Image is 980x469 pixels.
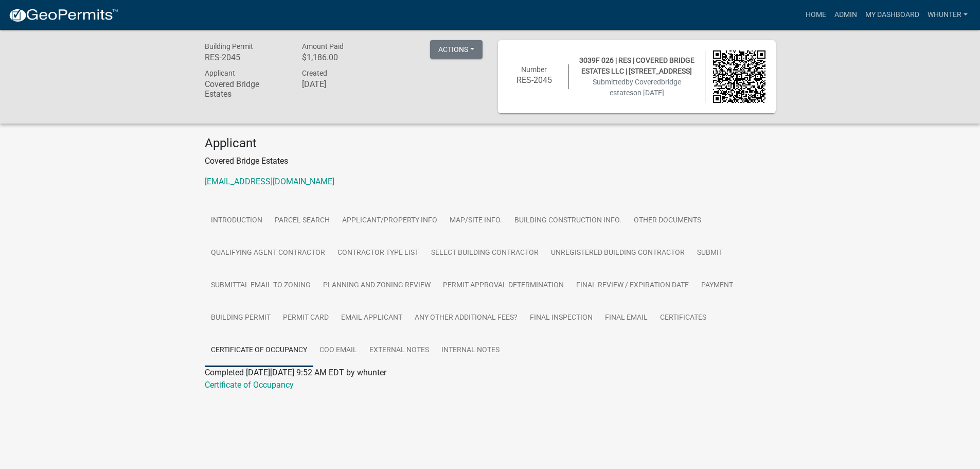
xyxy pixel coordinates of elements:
a: Introduction [205,204,269,237]
span: Completed [DATE][DATE] 9:52 AM EDT by whunter [205,368,386,377]
span: Number [521,65,547,74]
a: Submit [691,237,729,270]
h6: Covered Bridge Estates [205,79,287,99]
a: whunter [923,5,972,25]
span: Building Permit [205,42,253,50]
a: Unregistered Building Contractor [545,237,691,270]
span: Submitted on [DATE] [593,78,681,97]
span: 3039F 026 | RES | COVERED BRIDGE ESTATES LLC | [STREET_ADDRESS] [579,56,694,75]
a: Applicant/Property Info [336,204,443,237]
a: Contractor Type List [331,237,425,270]
a: Planning and Zoning Review [317,269,437,302]
a: COO Email [313,334,363,367]
a: [EMAIL_ADDRESS][DOMAIN_NAME] [205,177,334,186]
a: Certificate of Occupancy [205,334,313,367]
a: Select Building Contractor [425,237,545,270]
a: Certificates [654,302,712,335]
span: by Coveredbridge estates [610,78,681,97]
h6: RES-2045 [205,53,287,62]
a: External Notes [363,334,435,367]
img: QR code [713,50,765,103]
a: Email Applicant [335,302,408,335]
a: Any other Additional Fees? [408,302,524,335]
a: Map/Site Info. [443,204,508,237]
p: Covered Bridge Estates [205,155,776,167]
a: Final Email [599,302,654,335]
span: Created [302,69,327,77]
a: Parcel search [269,204,336,237]
a: Building Permit [205,302,277,335]
h6: $1,186.00 [302,53,384,62]
h6: RES-2045 [508,75,561,85]
a: Permit Card [277,302,335,335]
a: Certificate of Occupancy [205,380,294,390]
a: Final Review / Expiration Date [570,269,695,302]
a: Submittal Email to Zoning [205,269,317,302]
h4: Applicant [205,136,776,151]
a: Final Inspection [524,302,599,335]
a: Payment [695,269,739,302]
h6: [DATE] [302,79,384,89]
a: My Dashboard [861,5,923,25]
a: Home [801,5,830,25]
a: Qualifying Agent Contractor [205,237,331,270]
a: Permit Approval Determination [437,269,570,302]
a: Admin [830,5,861,25]
a: Building Construction Info. [508,204,628,237]
a: Internal Notes [435,334,506,367]
span: Applicant [205,69,235,77]
a: Other Documents [628,204,707,237]
span: Amount Paid [302,42,344,50]
button: Actions [430,40,483,59]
